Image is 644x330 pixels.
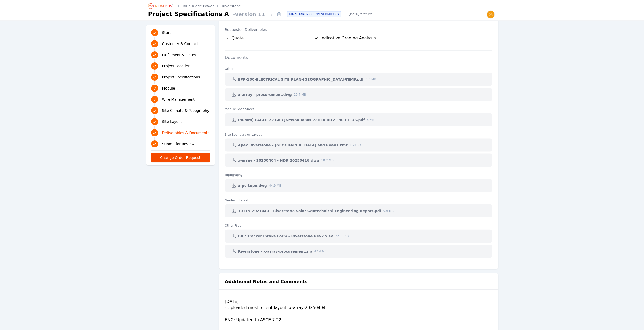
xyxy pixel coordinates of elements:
[162,108,209,113] span: Site Climate & Topography
[287,11,341,17] div: FINAL ENGINEERING SUBMITTED
[294,93,306,97] span: 10.7 MB
[151,153,210,162] button: Change Order Request
[238,249,312,254] span: Riverstone - x-array-procurement.zip
[162,97,195,102] span: Wire Management
[269,184,281,188] span: 44.9 MB
[321,158,334,162] span: 10.2 MB
[162,52,196,57] span: Fulfillment & Dates
[225,219,492,228] dt: Other Files
[366,77,376,81] span: 3.6 MB
[183,4,214,9] a: Blue Ridge Power
[225,169,492,177] dt: Topography
[321,35,376,41] span: Indicative Grading Analysis
[225,194,492,202] dt: Geotech Report
[383,209,394,213] span: 9.6 MB
[225,103,492,111] dt: Module Spec Sheet
[345,12,377,16] span: [DATE] 2:22 PM
[225,27,492,32] label: Requested Deliverables
[225,278,308,285] h2: Additional Notes and Comments
[219,55,254,60] label: Documents
[232,35,244,41] span: Quote
[238,234,333,239] span: BRP Tracker Intake Form - Riverstone Rev2.xlsx
[162,75,200,80] span: Project Specifications
[162,119,182,124] span: Site Layout
[225,63,492,71] dt: Other
[162,130,210,135] span: Deliverables & Documents
[314,249,327,253] span: 47.4 MB
[335,234,349,238] span: 221.7 KB
[225,128,492,137] dt: Site Boundary or Layout
[231,11,267,18] span: - Version 11
[238,158,319,163] span: x-array - 20250404 - HDR 20250416.dwg
[238,143,348,148] span: Apex Riverstone - [GEOGRAPHIC_DATA] and Roads.kmz
[162,30,171,35] span: Start
[238,208,381,213] span: 10119-2021040 - Riverstone Solar Geotechnical Engineering Report.pdf
[162,41,198,46] span: Customer & Contact
[162,63,191,69] span: Project Location
[238,77,364,82] span: EPP-100-ELECTRICAL SITE PLAN-[GEOGRAPHIC_DATA]-TEMP.pdf
[238,183,267,188] span: x-pv-topo.dwg
[367,118,374,122] span: 4 MB
[222,4,241,9] a: Riverstone
[162,141,195,146] span: Submit for Review
[238,117,365,122] span: (30mm) EAGLE 72 G6B JKM580-600N-72HL4-BDV-F30-F1-US.pdf
[148,2,241,10] nav: Breadcrumb
[350,143,363,147] span: 160.6 KB
[151,28,210,148] nav: Progress
[148,10,229,18] h1: Project Specifications A
[238,92,292,97] span: x-array - procurement.dwg
[162,86,175,91] span: Module
[487,11,495,19] img: daniel@nevados.solar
